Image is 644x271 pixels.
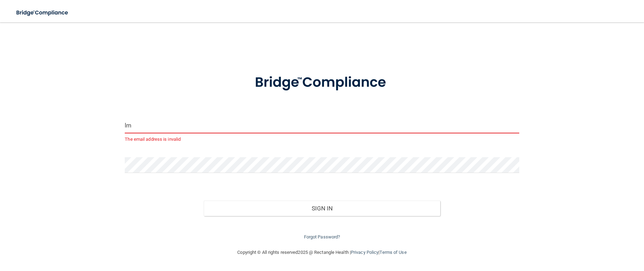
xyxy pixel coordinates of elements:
[351,250,378,255] a: Privacy Policy
[125,135,519,144] p: The email address is invalid
[240,64,403,101] img: bridge_compliance_login_screen.278c3ca4.svg
[523,221,636,249] iframe: Drift Widget Chat Controller
[195,241,450,264] div: Copyright © All rights reserved 2025 @ Rectangle Health | |
[304,234,340,239] a: Forgot Password?
[379,250,406,255] a: Terms of Use
[125,118,519,133] input: Email
[10,6,75,20] img: bridge_compliance_login_screen.278c3ca4.svg
[204,201,440,216] button: Sign In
